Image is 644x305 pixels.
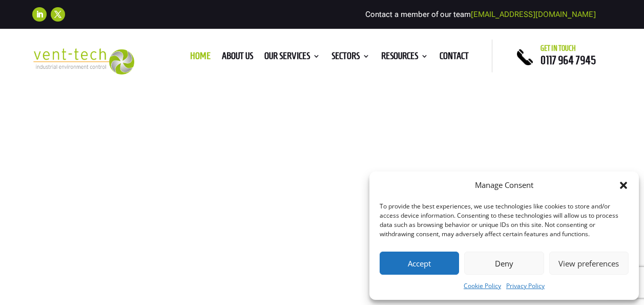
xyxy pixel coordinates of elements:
div: Manage Consent [475,179,533,192]
a: Follow on LinkedIn [32,7,47,22]
a: [EMAIL_ADDRESS][DOMAIN_NAME] [471,10,596,19]
button: Deny [464,252,544,275]
span: Contact a member of our team [365,10,596,19]
div: To provide the best experiences, we use technologies like cookies to store and/or access device i... [380,202,628,239]
a: Resources [381,52,428,64]
button: Accept [380,252,459,275]
span: Get in touch [541,44,576,52]
a: Contact [440,52,469,64]
a: Our Services [264,52,320,64]
div: Close dialog [618,180,629,190]
button: View preferences [549,252,629,275]
a: Follow on X [51,7,65,22]
a: Home [190,52,211,64]
a: 0117 964 7945 [541,54,596,66]
a: Sectors [331,52,370,64]
a: Privacy Policy [506,280,545,292]
a: About us [222,52,253,64]
a: Cookie Policy [464,280,501,292]
img: 2023-09-27T08_35_16.549ZVENT-TECH---Clear-background [32,48,134,74]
